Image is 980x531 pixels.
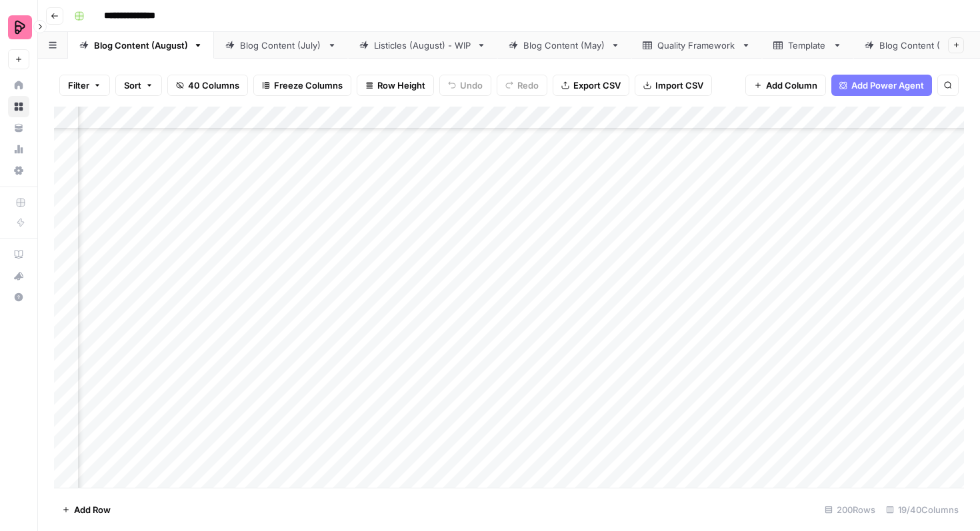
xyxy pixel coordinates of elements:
a: Template [762,32,853,59]
button: Row Height [357,75,434,96]
div: Template [788,39,827,52]
span: Add Column [766,79,817,92]
span: Add Row [74,503,111,516]
a: Your Data [8,117,29,139]
button: Add Column [745,75,826,96]
button: Add Power Agent [831,75,932,96]
button: Sort [115,75,162,96]
div: Blog Content (July) [240,39,322,52]
button: Undo [439,75,491,96]
span: Redo [517,79,539,92]
button: Import CSV [635,75,712,96]
div: Blog Content (May) [523,39,605,52]
span: Freeze Columns [274,79,343,92]
a: Settings [8,160,29,181]
button: What's new? [8,265,29,286]
button: Export CSV [553,75,629,96]
a: Quality Framework [631,32,762,59]
span: Export CSV [573,79,621,92]
span: Sort [124,79,141,92]
span: Add Power Agent [851,79,924,92]
a: Blog Content (August) [68,32,214,59]
a: Browse [8,96,29,117]
div: Listicles (August) - WIP [374,39,471,52]
button: 40 Columns [167,75,248,96]
span: 40 Columns [188,79,239,92]
button: Help + Support [8,286,29,308]
div: Blog Content (April) [879,39,962,52]
a: Listicles (August) - WIP [348,32,497,59]
button: Filter [59,75,110,96]
button: Add Row [54,499,119,520]
button: Freeze Columns [253,75,351,96]
div: What's new? [9,266,29,286]
div: Blog Content (August) [94,39,188,52]
div: 200 Rows [819,499,881,520]
span: Undo [460,79,483,92]
a: Home [8,75,29,96]
span: Row Height [377,79,425,92]
span: Import CSV [655,79,703,92]
a: Blog Content (July) [214,32,348,59]
button: Workspace: Preply [8,11,29,44]
a: Usage [8,139,29,160]
a: Blog Content (May) [497,32,631,59]
div: 19/40 Columns [881,499,964,520]
span: Filter [68,79,89,92]
img: Preply Logo [8,15,32,39]
a: AirOps Academy [8,244,29,265]
button: Redo [497,75,547,96]
div: Quality Framework [657,39,736,52]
